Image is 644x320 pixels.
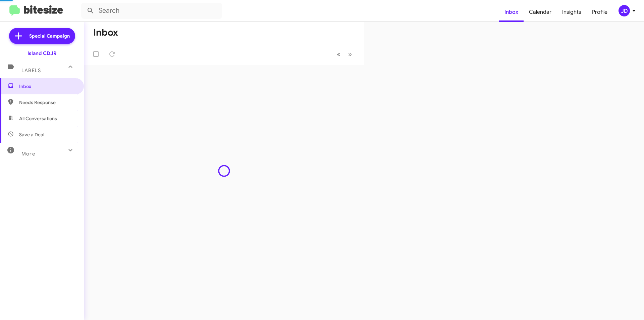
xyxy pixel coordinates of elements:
span: » [348,50,352,58]
span: Save a Deal [19,131,44,138]
a: Inbox [499,2,524,22]
span: « [337,50,340,58]
div: Island CDJR [28,50,57,57]
a: Calendar [524,2,557,22]
input: Search [81,3,222,19]
button: Previous [333,47,344,61]
button: JD [613,5,637,16]
span: Needs Response [19,99,76,106]
button: Next [344,47,356,61]
h1: Inbox [93,27,118,38]
a: Insights [557,2,587,22]
span: All Conversations [19,115,57,122]
div: JD [619,5,630,16]
a: Profile [587,2,613,22]
span: Inbox [19,83,76,90]
a: Special Campaign [9,28,75,44]
span: Labels [21,67,41,74]
span: Special Campaign [29,33,70,39]
span: More [21,151,35,157]
nav: Page navigation example [333,47,356,61]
